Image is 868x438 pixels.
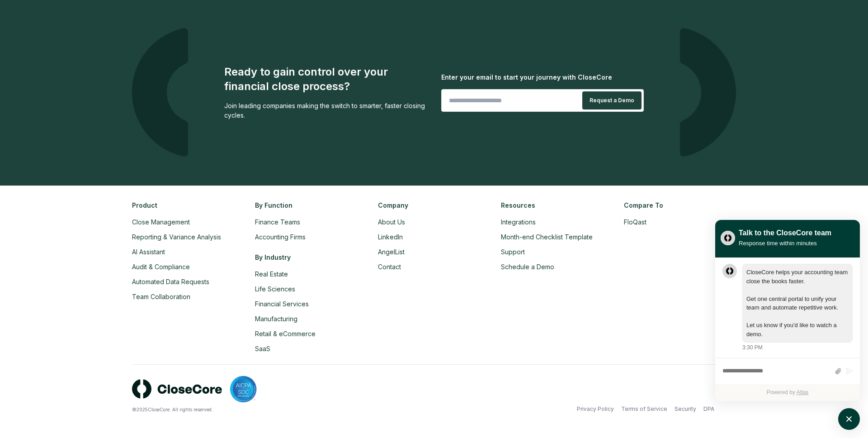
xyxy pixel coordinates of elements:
[132,28,188,157] img: logo
[132,278,209,286] a: Automated Data Requests
[742,264,853,343] div: atlas-message-bubble
[624,200,736,210] h3: Compare To
[132,379,222,399] img: logo
[835,367,841,375] button: Attach files by clicking or dropping files here
[378,233,403,241] a: LinkedIn
[624,218,646,226] a: FloQast
[721,231,735,245] img: yblje5SQxOoZuw2TcITt_icon.png
[742,264,853,352] div: Saturday, August 9, 3:30 PM
[621,405,667,413] a: Terms of Service
[132,200,244,210] h3: Product
[230,376,257,403] img: SOC 2 compliant
[577,405,614,413] a: Privacy Policy
[224,65,427,94] div: Ready to gain control over your financial close process?
[722,264,737,278] div: atlas-message-author-avatar
[255,218,300,226] a: Finance Teams
[722,363,853,380] div: atlas-composer
[378,248,405,256] a: AngelList
[501,233,593,241] a: Month-end Checklist Template
[132,233,221,241] a: Reporting & Variance Analysis
[132,218,190,226] a: Close Management
[132,263,190,271] a: Audit & Compliance
[838,408,860,430] button: atlas-launcher
[255,345,270,352] a: SaaS
[378,263,401,271] a: Contact
[501,248,525,256] a: Support
[255,285,295,293] a: Life Sciences
[255,315,297,323] a: Manufacturing
[255,233,306,241] a: Accounting Firms
[132,406,434,413] div: © 2025 CloseCore. All rights reserved.
[441,72,644,82] div: Enter your email to start your journey with CloseCore
[715,384,860,401] div: Powered by
[742,343,763,352] div: 3:30 PM
[797,389,809,395] a: Atlas
[703,405,714,413] a: DPA
[378,200,490,210] h3: Company
[739,238,831,248] div: Response time within minutes
[501,218,536,226] a: Integrations
[739,228,831,238] div: Talk to the CloseCore team
[255,330,316,338] a: Retail & eCommerce
[746,268,849,338] div: atlas-message-text
[255,252,367,262] h3: By Industry
[715,220,860,401] div: atlas-window
[132,293,190,300] a: Team Collaboration
[224,101,427,120] div: Join leading companies making the switch to smarter, faster closing cycles.
[582,91,642,109] button: Request a Demo
[132,248,165,256] a: AI Assistant
[255,270,288,278] a: Real Estate
[378,218,405,226] a: About Us
[680,28,736,157] img: logo
[255,300,309,308] a: Financial Services
[722,264,853,352] div: atlas-message
[501,263,554,271] a: Schedule a Demo
[715,258,860,401] div: atlas-ticket
[675,405,696,413] a: Security
[501,200,613,210] h3: Resources
[255,200,367,210] h3: By Function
